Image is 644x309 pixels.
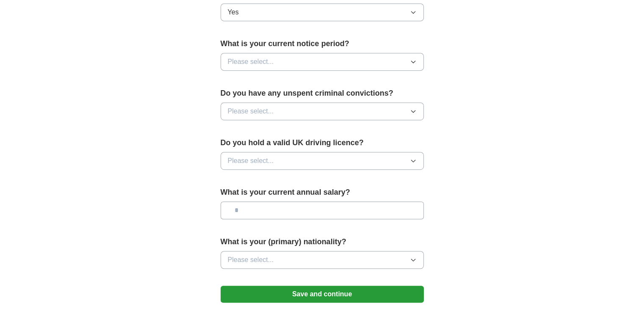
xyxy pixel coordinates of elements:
button: Save and continue [221,286,424,303]
span: Please select... [228,57,274,67]
label: What is your current notice period? [221,38,424,50]
label: Do you hold a valid UK driving licence? [221,137,424,149]
span: Please select... [228,255,274,265]
span: Please select... [228,156,274,166]
label: What is your (primary) nationality? [221,236,424,248]
label: What is your current annual salary? [221,187,424,198]
span: Yes [228,7,239,17]
span: Please select... [228,106,274,116]
button: Please select... [221,152,424,170]
button: Please select... [221,102,424,120]
button: Yes [221,3,424,21]
button: Please select... [221,251,424,269]
button: Please select... [221,53,424,71]
label: Do you have any unspent criminal convictions? [221,88,424,99]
